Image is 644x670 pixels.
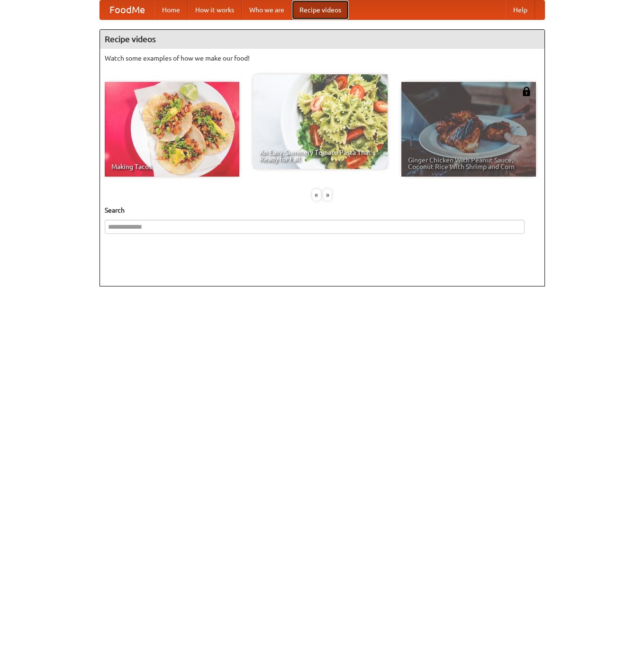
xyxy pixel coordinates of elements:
span: An Easy, Summery Tomato Pasta That's Ready for Fall [260,149,381,162]
div: « [312,189,321,201]
h4: Recipe videos [100,30,544,49]
a: Making Tacos [105,82,239,177]
span: Making Tacos [111,163,233,170]
a: Help [506,0,535,19]
a: Who we are [242,0,292,19]
a: Recipe videos [292,0,349,19]
a: Home [154,0,188,19]
p: Watch some examples of how we make our food! [105,54,540,63]
div: » [323,189,332,201]
img: 483408.png [522,87,531,96]
a: How it works [188,0,242,19]
h5: Search [105,205,540,215]
a: An Easy, Summery Tomato Pasta That's Ready for Fall [253,74,388,169]
a: FoodMe [100,0,154,19]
